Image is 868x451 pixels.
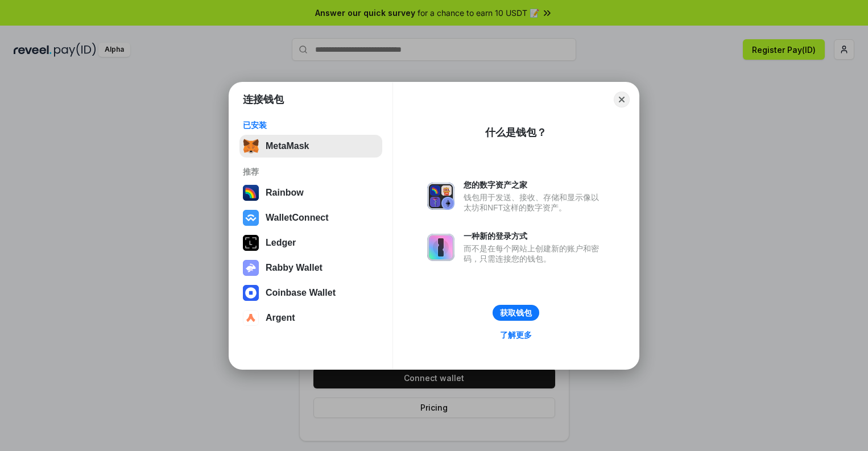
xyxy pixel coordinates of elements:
div: Rainbow [266,188,304,198]
button: Argent [239,307,382,329]
button: Rabby Wallet [239,256,382,279]
button: Coinbase Wallet [239,282,382,304]
div: Rabby Wallet [266,263,323,273]
div: 已安装 [243,120,379,130]
div: 什么是钱包？ [485,126,547,139]
button: MetaMask [239,135,382,158]
img: svg+xml,%3Csvg%20width%3D%2228%22%20height%3D%2228%22%20viewBox%3D%220%200%2028%2028%22%20fill%3D... [243,285,259,301]
img: svg+xml,%3Csvg%20width%3D%22120%22%20height%3D%22120%22%20viewBox%3D%220%200%20120%20120%22%20fil... [243,185,259,201]
div: Ledger [266,238,296,248]
button: Rainbow [239,181,382,204]
div: 钱包用于发送、接收、存储和显示像以太坊和NFT这样的数字资产。 [464,192,605,213]
div: 获取钱包 [500,308,532,318]
div: 了解更多 [500,330,532,340]
button: Ledger [239,231,382,254]
button: Close [614,92,630,107]
img: svg+xml,%3Csvg%20width%3D%2228%22%20height%3D%2228%22%20viewBox%3D%220%200%2028%2028%22%20fill%3D... [243,210,259,226]
button: WalletConnect [239,206,382,229]
h1: 连接钱包 [243,93,284,106]
div: 一种新的登录方式 [464,231,605,241]
img: svg+xml,%3Csvg%20fill%3D%22none%22%20height%3D%2233%22%20viewBox%3D%220%200%2035%2033%22%20width%... [243,138,259,154]
div: Coinbase Wallet [266,288,336,298]
a: 了解更多 [493,328,539,342]
div: Argent [266,313,295,323]
img: svg+xml,%3Csvg%20xmlns%3D%22http%3A%2F%2Fwww.w3.org%2F2000%2Fsvg%22%20width%3D%2228%22%20height%3... [243,235,259,251]
div: WalletConnect [266,213,329,223]
img: svg+xml,%3Csvg%20width%3D%2228%22%20height%3D%2228%22%20viewBox%3D%220%200%2028%2028%22%20fill%3D... [243,310,259,326]
div: 您的数字资产之家 [464,180,605,190]
div: 推荐 [243,167,379,177]
img: svg+xml,%3Csvg%20xmlns%3D%22http%3A%2F%2Fwww.w3.org%2F2000%2Fsvg%22%20fill%3D%22none%22%20viewBox... [427,234,454,261]
img: svg+xml,%3Csvg%20xmlns%3D%22http%3A%2F%2Fwww.w3.org%2F2000%2Fsvg%22%20fill%3D%22none%22%20viewBox... [427,183,454,210]
div: MetaMask [266,141,309,151]
img: svg+xml,%3Csvg%20xmlns%3D%22http%3A%2F%2Fwww.w3.org%2F2000%2Fsvg%22%20fill%3D%22none%22%20viewBox... [243,260,259,276]
button: 获取钱包 [493,305,539,321]
div: 而不是在每个网站上创建新的账户和密码，只需连接您的钱包。 [464,243,605,264]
